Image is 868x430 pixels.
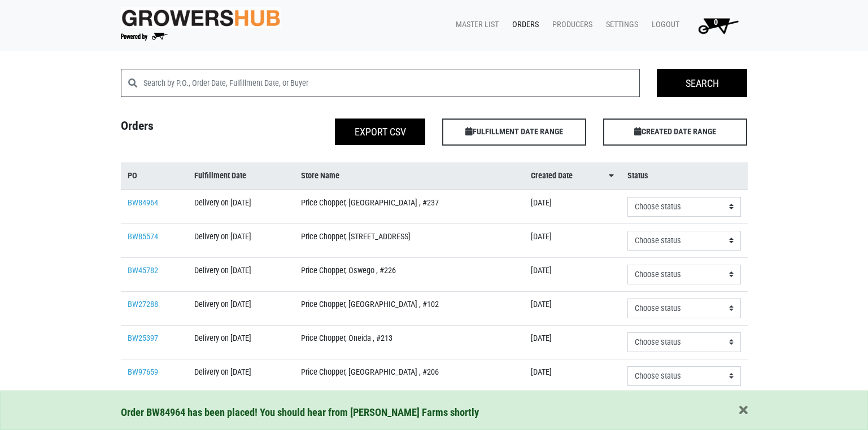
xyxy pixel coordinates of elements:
span: Store Name [301,170,339,182]
a: Orders [503,14,543,36]
input: Search by P.O., Order Date, Fulfillment Date, or Buyer [143,69,640,97]
td: [DATE] [524,190,621,224]
span: Fulfillment Date [194,170,246,182]
a: Status [627,170,740,182]
td: [DATE] [524,325,621,359]
td: Price Chopper, [STREET_ADDRESS] [294,223,524,257]
td: [DATE] [524,257,621,291]
h4: Orders [112,119,273,141]
a: Master List [447,14,503,36]
td: [DATE] [524,359,621,393]
td: Delivery on [DATE] [187,223,295,257]
a: Settings [597,14,643,36]
a: PO [128,170,181,182]
img: original-fc7597fdc6adbb9d0e2ae620e786d1a2.jpg [121,7,281,28]
a: Created Date [531,170,614,182]
input: Search [657,69,747,97]
td: Delivery on [DATE] [187,359,295,393]
a: BW27288 [128,300,158,309]
td: Delivery on [DATE] [187,291,295,325]
a: 0 [684,14,748,37]
a: Logout [643,14,684,36]
img: Cart [693,14,743,37]
td: [DATE] [524,291,621,325]
td: Price Chopper, Oneida , #213 [294,325,524,359]
a: BW85574 [128,232,158,242]
img: Powered by Big Wheelbarrow [121,33,168,41]
span: Status [627,170,648,182]
td: Price Chopper, Oswego , #226 [294,257,524,291]
a: BW97659 [128,367,158,377]
span: Created Date [531,170,573,182]
a: BW45782 [128,266,158,275]
a: Producers [543,14,597,36]
span: 0 [714,17,718,27]
span: FULFILLMENT DATE RANGE [442,119,586,146]
td: Price Chopper, [GEOGRAPHIC_DATA] , #102 [294,291,524,325]
td: Delivery on [DATE] [187,257,295,291]
td: Price Chopper, [GEOGRAPHIC_DATA] , #206 [294,359,524,393]
a: Fulfillment Date [194,170,288,182]
td: Price Chopper, [GEOGRAPHIC_DATA] , #237 [294,190,524,224]
a: Store Name [301,170,517,182]
span: PO [128,170,137,182]
button: Export CSV [335,119,425,145]
td: [DATE] [524,223,621,257]
span: CREATED DATE RANGE [603,119,747,146]
td: Delivery on [DATE] [187,325,295,359]
a: BW25397 [128,334,158,343]
div: Order BW84964 has been placed! You should hear from [PERSON_NAME] Farms shortly [121,405,748,420]
a: BW84964 [128,198,158,208]
td: Delivery on [DATE] [187,190,295,224]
